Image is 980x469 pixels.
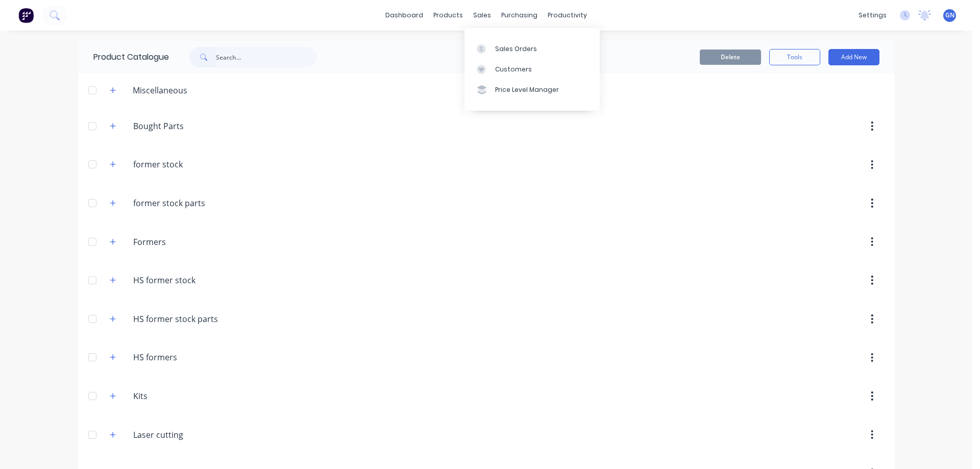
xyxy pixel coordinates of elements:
[428,8,468,23] div: products
[133,274,254,286] input: Enter category name
[133,158,254,170] input: Enter category name
[464,38,600,59] a: Sales Orders
[78,41,169,73] div: Product Catalogue
[495,85,559,94] div: Price Level Manager
[464,80,600,100] a: Price Level Manager
[495,44,537,54] div: Sales Orders
[495,65,532,74] div: Customers
[543,8,592,23] div: productivity
[853,8,892,23] div: settings
[700,50,761,65] button: Delete
[496,8,543,23] div: purchasing
[133,313,254,325] input: Enter category name
[468,8,496,23] div: sales
[828,49,879,65] button: Add New
[769,49,820,65] button: Tools
[133,236,254,248] input: Enter category name
[380,8,428,23] a: dashboard
[125,84,195,96] div: Miscellaneous
[464,59,600,80] a: Customers
[133,390,254,402] input: Enter category name
[133,197,254,209] input: Enter category name
[216,47,317,67] input: Search...
[18,8,34,23] img: Factory
[133,120,254,132] input: Enter category name
[133,351,254,363] input: Enter category name
[133,429,254,441] input: Enter category name
[945,11,954,20] span: GN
